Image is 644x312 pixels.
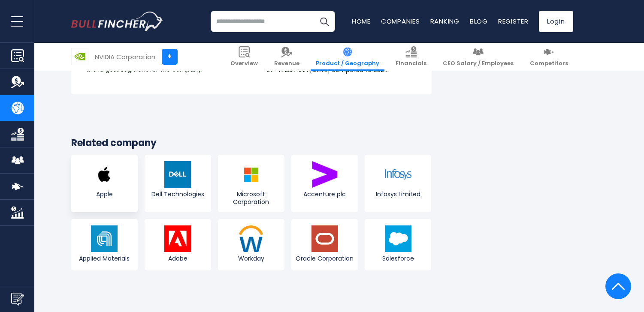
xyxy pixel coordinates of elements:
[164,161,191,188] img: DELL logo
[385,225,411,252] img: CRM logo
[218,155,284,212] a: Microsoft Corporation
[225,43,263,71] a: Overview
[293,255,356,262] span: Oracle Corporation
[352,17,371,26] a: Home
[293,190,356,198] span: Accenture plc
[147,255,209,262] span: Adobe
[365,155,431,212] a: Infosys Limited
[381,17,420,26] a: Companies
[162,49,178,65] a: +
[145,219,211,270] a: Adobe
[291,155,358,212] a: Accenture plc
[385,161,411,188] img: INFY logo
[430,17,460,26] a: Ranking
[470,17,488,26] a: Blog
[230,60,258,67] span: Overview
[73,190,136,198] span: Apple
[91,225,118,252] img: AMAT logo
[365,219,431,270] a: Salesforce
[530,60,568,67] span: Competitors
[269,43,305,71] a: Revenue
[438,43,519,71] a: CEO Salary / Employees
[220,190,282,206] span: Microsoft Corporation
[311,43,384,71] a: Product / Geography
[72,48,88,65] img: NVDA logo
[71,12,163,31] img: bullfincher logo
[311,161,338,188] img: ACN logo
[396,60,426,67] span: Financials
[238,225,264,252] img: WDAY logo
[71,137,432,150] h3: Related company
[238,161,264,188] img: MSFT logo
[311,225,338,252] img: ORCL logo
[71,155,138,212] a: Apple
[164,225,191,252] img: ADBE logo
[274,60,299,67] span: Revenue
[443,60,514,67] span: CEO Salary / Employees
[316,60,379,67] span: Product / Geography
[218,219,284,270] a: Workday
[73,255,136,262] span: Applied Materials
[91,161,118,188] img: AAPL logo
[71,219,138,270] a: Applied Materials
[367,255,429,262] span: Salesforce
[314,11,335,32] button: Search
[95,52,155,62] div: NVIDIA Corporation
[390,43,432,71] a: Financials
[367,190,429,198] span: Infosys Limited
[147,190,209,198] span: Dell Technologies
[539,11,573,32] a: Login
[220,255,282,262] span: Workday
[525,43,573,71] a: Competitors
[498,17,529,26] a: Register
[71,12,163,31] a: Go to homepage
[291,219,358,270] a: Oracle Corporation
[145,155,211,212] a: Dell Technologies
